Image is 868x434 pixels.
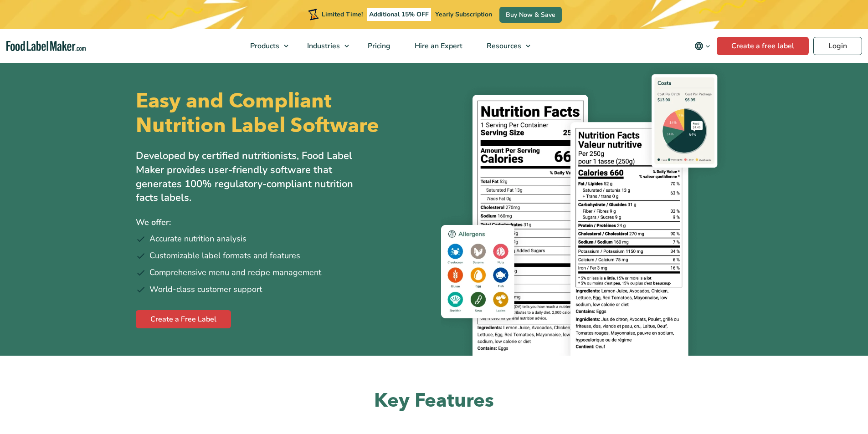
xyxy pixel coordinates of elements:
[367,8,431,21] span: Additional 15% OFF
[136,89,426,138] h1: Easy and Compliant Nutrition Label Software
[475,29,535,63] a: Resources
[403,29,473,63] a: Hire an Expert
[365,41,391,51] span: Pricing
[136,310,231,328] a: Create a Free Label
[484,41,522,51] span: Resources
[149,266,321,279] span: Comprehensive menu and recipe management
[295,29,354,63] a: Industries
[412,41,463,51] span: Hire an Expert
[717,37,809,55] a: Create a free label
[356,29,401,63] a: Pricing
[688,37,717,55] button: Change language
[247,41,280,51] span: Products
[136,149,373,205] p: Developed by certified nutritionists, Food Label Maker provides user-friendly software that gener...
[322,10,363,19] span: Limited Time!
[435,10,492,19] span: Yearly Subscription
[149,233,247,245] span: Accurate nutrition analysis
[149,283,262,296] span: World-class customer support
[499,7,562,23] a: Buy Now & Save
[238,29,293,63] a: Products
[304,41,341,51] span: Industries
[6,41,86,51] a: Food Label Maker homepage
[813,37,862,55] a: Login
[149,250,300,262] span: Customizable label formats and features
[136,216,427,229] p: We offer:
[136,388,733,414] h2: Key Features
